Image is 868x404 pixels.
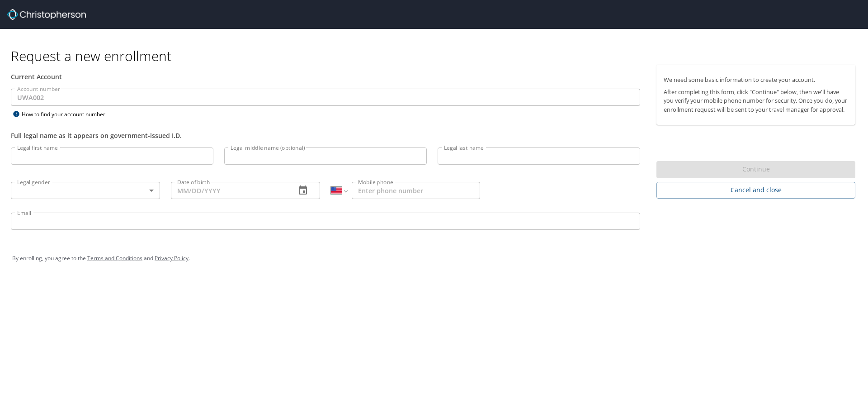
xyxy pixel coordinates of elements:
[11,109,124,120] div: How to find your account number
[664,88,848,114] p: After completing this form, click "Continue" below, then we'll have you verify your mobile phone ...
[87,254,142,262] a: Terms and Conditions
[11,182,160,199] div: ​
[11,131,640,140] div: Full legal name as it appears on government-issued I.D.
[656,182,855,199] button: Cancel and close
[11,72,640,81] div: Current Account
[171,182,288,199] input: MM/DD/YYYY
[12,247,856,270] div: By enrolling, you agree to the and .
[664,76,848,84] p: We need some basic information to create your account.
[155,254,189,262] a: Privacy Policy
[7,9,86,20] img: cbt logo
[664,185,848,196] span: Cancel and close
[11,47,863,65] h1: Request a new enrollment
[352,182,480,199] input: Enter phone number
